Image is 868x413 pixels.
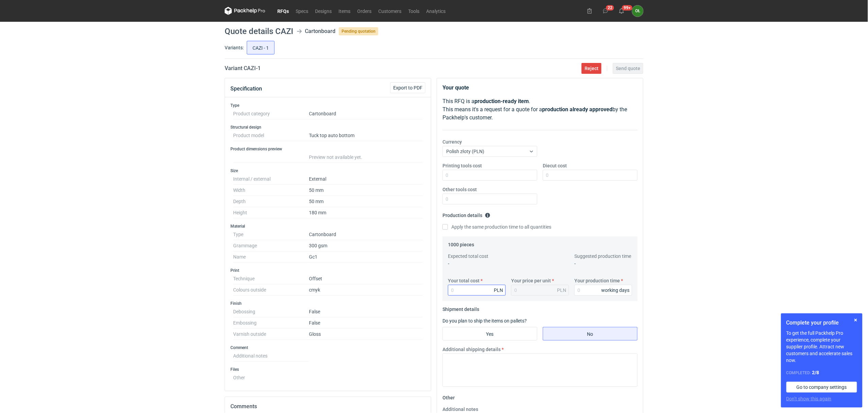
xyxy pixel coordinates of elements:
label: Other tools cost [442,186,477,193]
dt: Debossing [233,306,309,317]
h3: Material [230,224,426,229]
button: 99+ [616,5,627,16]
h3: Finish [230,301,426,306]
input: 0 [448,285,506,296]
legend: 1000 pieces [448,239,474,247]
dd: Offset [309,273,423,284]
dt: Product model [233,130,309,141]
label: Currency [442,138,462,145]
dd: Cartonboard [309,108,423,119]
span: Send quote [616,66,640,71]
span: Export to PDF [393,85,422,90]
div: Olga Łopatowicz [632,5,643,17]
a: Items [335,7,354,15]
dt: Internal / external [233,174,309,185]
div: Completed: [786,369,857,376]
dt: Name [233,251,309,263]
a: Go to company settings [786,382,857,393]
input: 0 [442,194,537,204]
span: Preview not available yet. [309,154,362,160]
dd: Cartonboard [309,229,423,240]
h3: Structural design [230,125,426,130]
label: Additional shipping details [442,346,501,353]
label: No [543,327,638,341]
a: Designs [312,7,335,15]
dt: Embossing [233,317,309,329]
input: 0 [574,285,632,296]
dt: Width [233,185,309,196]
legend: Shipment details [442,304,479,312]
dd: cmyk [309,284,423,296]
dt: Varnish outside [233,329,309,340]
legend: Other [442,392,455,400]
p: This RFQ is a . This means it's a request for a quote for a by the Packhelp's customer. [442,97,638,122]
a: Specs [292,7,312,15]
h3: Product dimensions preview [230,146,426,152]
svg: Packhelp Pro [225,7,265,15]
a: RFQs [274,7,292,15]
div: working days [601,287,629,294]
label: Do you plan to ship the items on pallets? [442,318,527,324]
button: 22 [600,5,611,16]
dt: Grammage [233,240,309,251]
span: Pending quotation [339,27,378,35]
label: CAZI - 1 [247,41,275,54]
input: 0 [442,170,537,181]
h3: Print [230,268,426,273]
button: Skip for now [852,316,860,324]
dt: Height [233,207,309,218]
label: Diecut cost [543,162,567,169]
dt: Additional notes [233,350,309,362]
strong: production-ready item [474,98,529,104]
dd: 50 mm [309,196,423,207]
h2: Comments [230,402,426,411]
div: PLN [494,287,503,294]
label: Yes [442,327,537,341]
a: Customers [375,7,405,15]
button: OŁ [632,5,643,17]
dd: External [309,174,423,185]
a: Tools [405,7,423,15]
p: - [574,260,632,267]
div: Cartonboard [305,27,335,35]
dd: 300 gsm [309,240,423,251]
dd: Gc1 [309,251,423,263]
dt: Colours outside [233,284,309,296]
label: Your total cost [448,277,480,284]
strong: production already approved [542,106,612,113]
h3: Files [230,367,426,372]
button: Send quote [613,63,643,74]
legend: Production details [442,210,490,218]
div: PLN [557,287,566,294]
dd: 50 mm [309,185,423,196]
label: Your production time [574,277,620,284]
label: Your price per unit [511,277,551,284]
span: Reject [585,66,598,71]
dt: Depth [233,196,309,207]
label: Apply the same production time to all quantities [442,224,551,230]
button: Specification [230,81,262,97]
strong: Your quote [442,84,469,91]
dd: False [309,317,423,329]
dt: Product category [233,108,309,119]
p: To get the full Packhelp Pro experience, complete your supplier profile. Attract new customers an... [786,330,857,364]
h1: Quote details CAZI [225,27,293,35]
button: Reject [581,63,602,74]
button: Don’t show this again [786,395,832,402]
label: Printing tools cost [442,162,482,169]
h3: Size [230,168,426,174]
button: Export to PDF [390,82,426,93]
dt: Technique [233,273,309,284]
strong: 2 / 8 [812,370,819,375]
dt: Type [233,229,309,240]
dd: Gloss [309,329,423,340]
a: Orders [354,7,375,15]
label: Variants: [225,44,244,51]
dd: False [309,306,423,317]
h1: Complete your profile [786,319,857,327]
h3: Type [230,103,426,108]
label: Suggested production time [574,253,631,260]
h2: Variant CAZI - 1 [225,64,261,72]
a: Analytics [423,7,449,15]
